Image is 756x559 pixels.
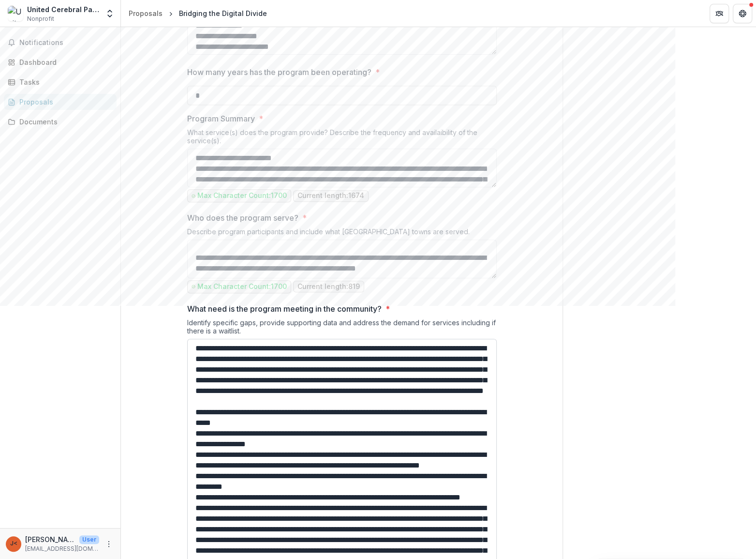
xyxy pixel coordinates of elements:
[187,318,497,339] div: Identify specific gaps, provide supporting data and address the demand for services including if ...
[4,114,117,130] a: Documents
[4,94,117,110] a: Proposals
[8,6,23,21] img: United Cerebral Palsy Association of Eastern Connecticut Inc.
[19,77,109,87] div: Tasks
[129,8,163,18] div: Proposals
[103,4,117,23] button: Open entity switcher
[187,303,382,315] p: What need is the program meeting in the community?
[187,227,497,240] div: Describe program participants and include what [GEOGRAPHIC_DATA] towns are served.
[187,128,497,149] div: What service(s) does the program provide? Describe the frequency and availaibility of the service...
[4,35,117,50] button: Notifications
[19,57,109,67] div: Dashboard
[19,117,109,127] div: Documents
[4,54,117,70] a: Dashboard
[733,4,752,23] button: Get Help
[197,192,287,200] p: Max Character Count: 1700
[125,6,166,20] a: Proposals
[4,74,117,90] a: Tasks
[187,113,255,124] p: Program Summary
[187,212,298,224] p: Who does the program serve?
[19,97,109,107] div: Proposals
[187,66,371,78] p: How many years has the program been operating?
[125,6,271,20] nav: breadcrumb
[297,192,364,200] p: Current length: 1674
[103,538,115,550] button: More
[27,15,54,23] span: Nonprofit
[25,534,75,544] p: [PERSON_NAME] <[EMAIL_ADDRESS][DOMAIN_NAME]> <[EMAIL_ADDRESS][DOMAIN_NAME]>
[179,8,267,18] div: Bridging the Digital Divide
[710,4,729,23] button: Partners
[19,39,113,47] span: Notifications
[197,283,287,291] p: Max Character Count: 1700
[25,544,99,553] p: [EMAIL_ADDRESS][DOMAIN_NAME]
[297,283,360,291] p: Current length: 819
[79,535,99,544] p: User
[10,541,17,547] div: Joanna Marrero <grants@ucpect.org> <grants@ucpect.org>
[27,4,99,15] div: United Cerebral Palsy Association of Eastern [US_STATE] Inc.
